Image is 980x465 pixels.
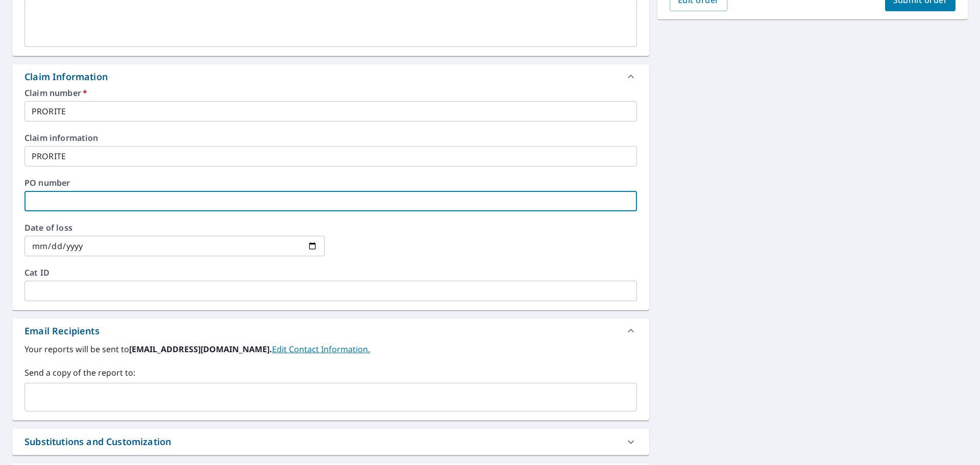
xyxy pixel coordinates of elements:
[24,224,325,232] label: Date of loss
[12,319,649,343] div: Email Recipients
[272,344,370,355] a: EditContactInfo
[24,70,108,84] div: Claim Information
[24,343,637,355] label: Your reports will be sent to
[12,429,649,455] div: Substitutions and Customization
[24,435,171,449] div: Substitutions and Customization
[12,64,649,89] div: Claim Information
[24,134,637,142] label: Claim information
[24,366,637,379] label: Send a copy of the report to:
[24,89,637,97] label: Claim number
[129,344,272,355] b: [EMAIL_ADDRESS][DOMAIN_NAME].
[24,324,100,338] div: Email Recipients
[24,268,637,277] label: Cat ID
[24,179,637,187] label: PO number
